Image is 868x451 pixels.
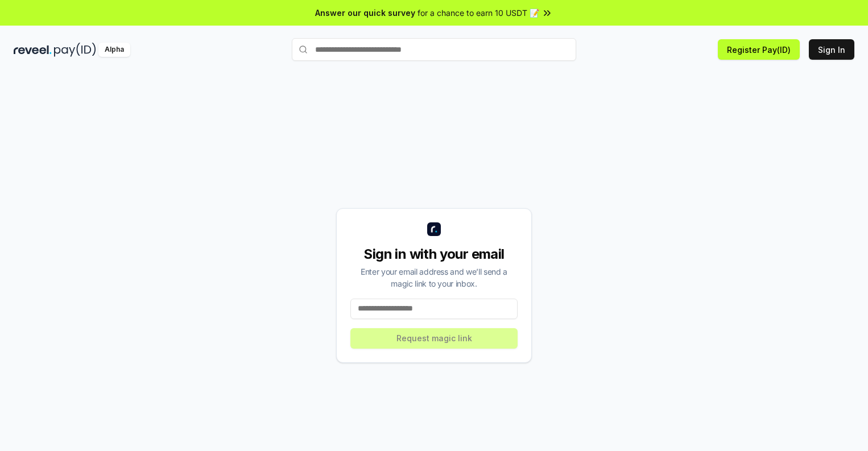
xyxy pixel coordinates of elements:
img: pay_id [54,43,96,57]
div: Alpha [98,43,130,57]
span: Answer our quick survey [315,7,415,19]
span: for a chance to earn 10 USDT 📝 [418,7,539,19]
img: logo_small [427,222,441,236]
div: Sign in with your email [350,245,518,263]
button: Register Pay(ID) [718,39,800,60]
img: reveel_dark [14,43,52,57]
button: Sign In [809,39,854,60]
div: Enter your email address and we’ll send a magic link to your inbox. [350,266,518,289]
